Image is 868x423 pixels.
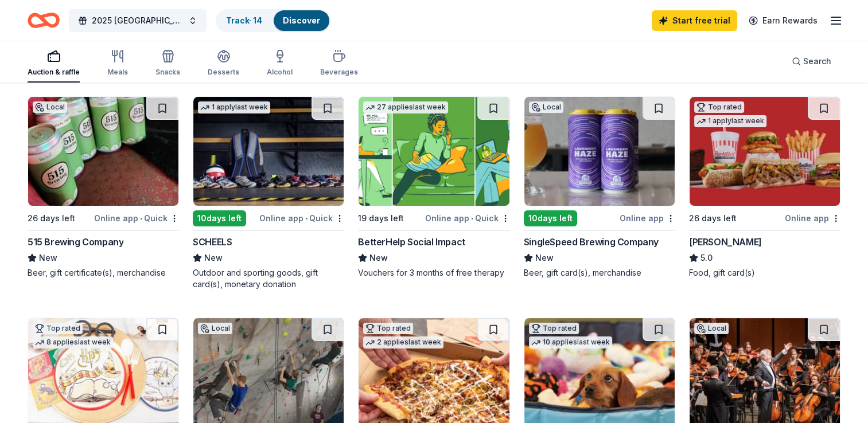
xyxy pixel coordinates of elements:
div: 27 applies last week [363,101,448,113]
div: Auction & raffle [28,68,80,77]
div: Top rated [694,101,744,113]
div: 26 days left [28,211,75,225]
span: New [369,251,388,265]
div: Online app Quick [259,211,344,225]
div: Meals [107,68,128,77]
img: Image for SCHEELS [193,97,344,206]
div: Local [529,101,563,113]
div: Local [694,323,729,334]
div: Alcohol [267,68,293,77]
div: Beer, gift certificate(s), merchandise [28,267,179,279]
button: Auction & raffle [28,45,80,83]
a: Discover [283,15,320,25]
div: 10 applies last week [529,336,612,348]
div: Local [33,101,67,113]
div: Online app Quick [425,211,510,225]
div: Top rated [33,323,83,334]
a: Image for SCHEELS1 applylast week10days leftOnline app•QuickSCHEELSNewOutdoor and sporting goods,... [193,96,344,290]
span: 2025 [GEOGRAPHIC_DATA][PERSON_NAME] Auction Fundraiser [92,14,184,28]
div: 26 days left [689,211,737,225]
div: Top rated [363,323,413,334]
div: SCHEELS [193,235,232,249]
div: 1 apply last week [694,115,766,127]
a: Image for 515 Brewing CompanyLocal26 days leftOnline app•Quick515 Brewing CompanyNewBeer, gift ce... [28,96,179,279]
div: Outdoor and sporting goods, gift card(s), monetary donation [193,267,344,290]
div: Snacks [155,68,180,77]
span: New [39,251,57,265]
button: Beverages [320,45,358,83]
button: 2025 [GEOGRAPHIC_DATA][PERSON_NAME] Auction Fundraiser [69,9,207,32]
div: [PERSON_NAME] [689,235,762,249]
a: Track· 14 [226,15,262,25]
img: Image for Portillo's [690,97,840,206]
span: • [305,214,308,223]
div: Online app [785,211,840,225]
div: 19 days left [358,211,404,225]
span: • [471,214,473,223]
button: Alcohol [267,45,293,83]
div: Online app Quick [94,211,179,225]
div: 10 days left [524,210,577,226]
div: 10 days left [193,210,246,226]
span: 5.0 [700,251,713,265]
img: Image for SingleSpeed Brewing Company [524,97,675,206]
div: Beer, gift card(s), merchandise [524,267,675,279]
button: Meals [107,45,128,83]
div: Local [198,323,232,334]
div: 8 applies last week [33,336,113,348]
div: BetterHelp Social Impact [358,235,465,249]
a: Image for Portillo'sTop rated1 applylast week26 days leftOnline app[PERSON_NAME]5.0Food, gift car... [689,96,840,279]
a: Earn Rewards [742,10,824,31]
div: 515 Brewing Company [28,235,123,249]
span: New [204,251,223,265]
a: Image for BetterHelp Social Impact27 applieslast week19 days leftOnline app•QuickBetterHelp Socia... [358,96,509,279]
div: 1 apply last week [198,101,270,113]
button: Desserts [208,45,239,83]
a: Start free trial [652,10,737,31]
div: SingleSpeed Brewing Company [524,235,659,249]
div: Food, gift card(s) [689,267,840,279]
div: Desserts [208,68,239,77]
button: Search [783,50,840,73]
a: Image for SingleSpeed Brewing CompanyLocal10days leftOnline appSingleSpeed Brewing CompanyNewBeer... [524,96,675,279]
button: Track· 14Discover [216,9,330,32]
img: Image for 515 Brewing Company [28,97,178,206]
img: Image for BetterHelp Social Impact [359,97,509,206]
button: Snacks [155,45,180,83]
div: Online app [620,211,675,225]
span: Search [803,54,831,68]
span: New [535,251,554,265]
a: Home [28,7,60,34]
div: Beverages [320,68,358,77]
div: Top rated [529,323,579,334]
span: • [140,214,142,223]
div: 2 applies last week [363,336,443,348]
div: Vouchers for 3 months of free therapy [358,267,509,279]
